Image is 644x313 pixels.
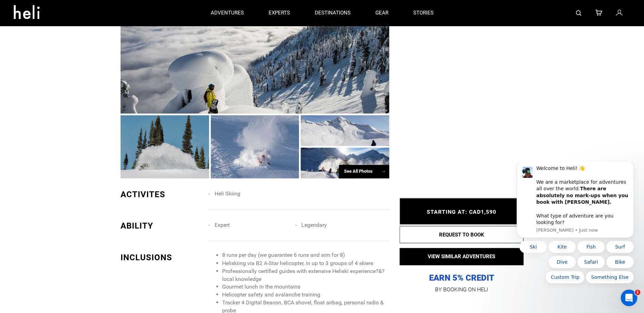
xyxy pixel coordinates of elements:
span: 1 [635,290,640,295]
button: Quick reply: Surf [100,79,127,91]
span: Expert [215,222,230,228]
img: search-bar-icon.svg [576,10,581,16]
button: Quick reply: Bike [100,94,127,106]
div: See All Photos [339,165,389,178]
button: Quick reply: Fish [71,79,98,91]
b: There are absolutely no mark-ups when you book with [PERSON_NAME]. [30,24,122,43]
iframe: Intercom notifications message [506,162,644,287]
button: Quick reply: Something Else [80,109,127,121]
div: INCLUSIONS [121,251,203,263]
button: Quick reply: Safari [71,94,98,106]
p: Message from Carl, sent Just now [30,65,122,71]
li: Gourmet lunch in the mountains [222,283,389,291]
button: REQUEST TO BOOK [399,226,523,243]
div: ABILITY [121,220,203,232]
div: Quick reply options [10,79,127,121]
button: Quick reply: Custom Trip [39,109,78,121]
li: 8 runs per day (we guarantee 6 runs and aim for 8) [222,251,389,259]
p: EARN 5% CREDIT [399,203,523,283]
div: Message content [30,3,122,64]
li: Heliskiing via B2 A-Star helicopter, in up to 3 groups of 4 skiers [222,259,389,267]
span: STARTING AT: CAD1,590 [427,209,496,215]
button: VIEW SIMILAR ADVENTURES [399,248,523,265]
iframe: Intercom live chat [621,290,637,306]
p: destinations [315,9,351,17]
button: Quick reply: Ski [13,79,41,91]
p: adventures [211,9,244,17]
li: Professionally certified guides with extensive Heliski experience?&?local knowledge [222,267,389,283]
p: experts [269,9,290,17]
div: ACTIVITES [121,189,203,200]
button: Quick reply: Kite [42,79,70,91]
li: Helicopter safety and avalanche training [222,291,389,299]
button: Quick reply: Dive [42,94,70,106]
div: Welcome to Heli! 👋 We are a marketplace for adventures all over the world. What type of adventure... [30,3,122,64]
p: BY BOOKING ON HELI [399,284,523,294]
span: Heli Skiing [215,190,240,197]
img: Profile image for Carl [15,5,27,16]
span: → [381,169,386,174]
span: Legendary [301,222,327,228]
